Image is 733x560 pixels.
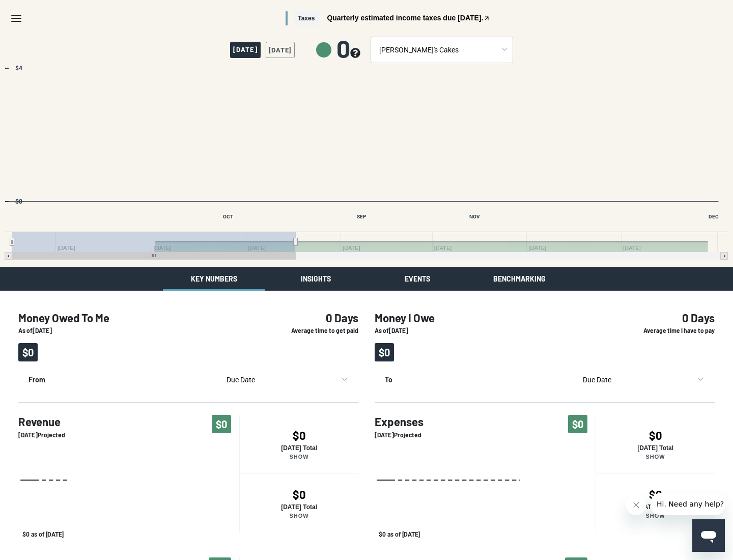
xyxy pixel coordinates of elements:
[375,439,596,541] div: Expenses
[596,503,715,511] p: [DATE] Total
[596,415,715,473] button: $0[DATE] TotalShow
[385,370,569,385] p: To
[18,326,231,335] p: As of [DATE]
[18,439,239,541] svg: Interactive chart
[10,12,22,24] svg: Menu
[163,267,265,291] button: Key Numbers
[379,531,435,538] button: Show Past/Projected Data
[240,513,358,519] p: Show
[223,214,233,219] text: OCT
[18,311,231,324] h4: Money Owed To Me
[375,326,587,335] p: As of [DATE]
[15,198,22,205] text: $0
[265,267,366,291] button: Insights
[604,326,715,335] p: Average time I have to pay
[604,311,715,324] h4: 0 Days
[247,311,358,324] h4: 0 Days
[709,214,719,219] text: DEC
[18,439,239,541] div: Revenue
[357,214,366,219] text: SEP
[240,503,358,511] p: [DATE] Total
[18,343,38,361] span: $0
[651,493,725,515] iframe: Message from company
[596,429,715,442] h4: $0
[18,439,239,541] div: Chart. Highcharts interactive chart.
[579,370,704,390] button: sort by
[375,311,587,324] h4: Money I Owe
[469,214,480,219] text: NOV
[375,415,424,428] h4: Expenses
[239,415,358,473] button: $0[DATE] TotalShow
[375,431,424,439] p: [DATE] Projected
[596,513,715,519] p: Show
[468,267,570,291] button: Benchmarking
[626,495,646,515] iframe: Close message
[29,370,212,385] p: From
[375,439,596,541] div: Chart. Highcharts interactive chart.
[222,370,348,390] button: sort by
[568,415,587,433] span: $0
[375,439,596,541] svg: Interactive chart
[596,444,715,452] p: [DATE] Total
[240,488,358,501] h4: $0
[18,415,65,428] h4: Revenue
[286,11,490,26] button: TaxesQuarterly estimated income taxes due [DATE].
[366,267,468,291] button: Events
[4,201,722,203] g: Past/Projected Data, series 1 of 4 with 92 data points. Y axis, values. X axis, Time.
[15,65,22,72] text: $4
[239,473,358,533] button: $0[DATE] TotalShow
[375,343,394,361] span: $0
[596,454,715,460] p: Show
[240,429,358,442] h4: $0
[294,11,319,26] span: Taxes
[230,42,261,58] span: [DATE]
[247,326,358,335] p: Average time to get paid
[266,42,295,58] button: [DATE]
[327,14,483,21] span: Quarterly estimated income taxes due [DATE].
[212,415,231,433] span: $0
[692,519,725,552] iframe: Button to launch messaging window
[240,444,358,452] p: [DATE] Total
[18,431,65,439] p: [DATE] Projected
[22,531,78,538] button: Show Past/Projected Data
[240,454,358,460] p: Show
[336,36,360,61] span: 0
[596,488,715,501] h4: $0
[596,473,715,533] button: $0[DATE] TotalShow
[350,48,360,60] button: see more about your cashflow projection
